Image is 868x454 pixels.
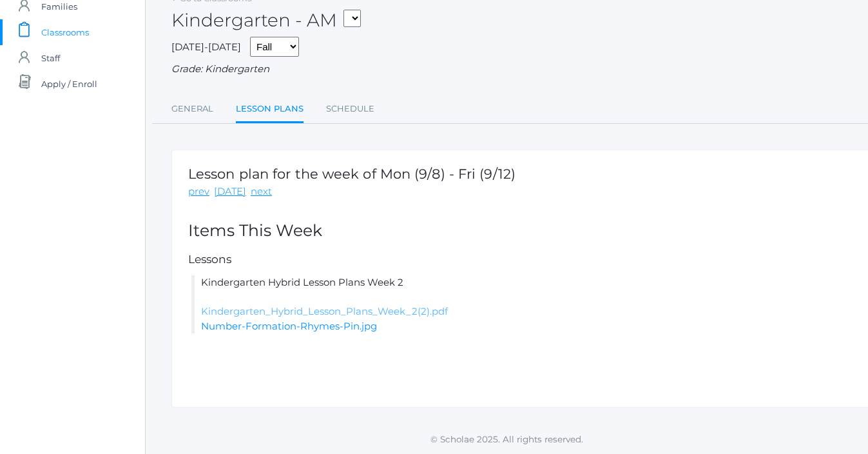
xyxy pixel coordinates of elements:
[236,96,304,124] a: Lesson Plans
[146,433,868,446] p: © Scholae 2025. All rights reserved.
[188,166,516,181] h1: Lesson plan for the week of Mon (9/8) - Fri (9/12)
[214,184,246,199] a: [DATE]
[251,184,272,199] a: next
[188,184,209,199] a: prev
[41,45,60,71] span: Staff
[326,96,374,122] a: Schedule
[201,305,448,317] a: Kindergarten_Hybrid_Lesson_Plans_Week_2(2).pdf
[171,96,213,122] a: General
[201,320,377,332] a: Number-Formation-Rhymes-Pin.jpg
[171,41,241,53] span: [DATE]-[DATE]
[41,71,97,97] span: Apply / Enroll
[171,10,361,30] h2: Kindergarten - AM
[41,19,89,45] span: Classrooms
